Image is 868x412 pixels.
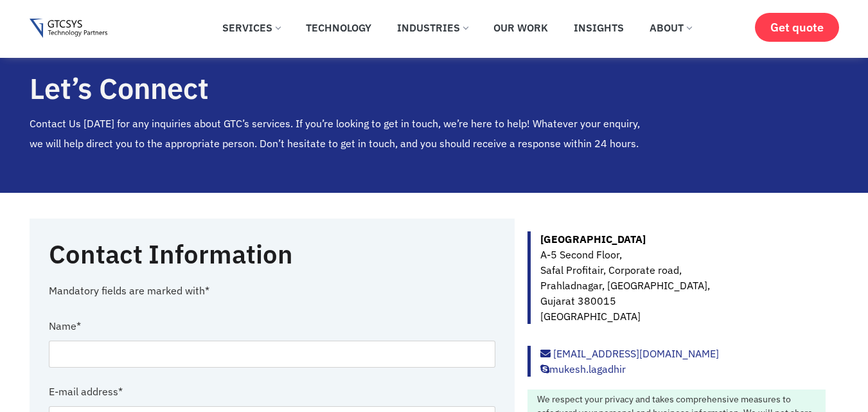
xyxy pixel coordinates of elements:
strong: [GEOGRAPHIC_DATA] [540,233,646,246]
div: Mandatory fields are marked with* [49,283,496,298]
img: Gtcsys logo [30,19,107,39]
span: Get quote [770,21,824,34]
a: Technology [296,13,381,42]
a: Our Work [484,13,558,42]
a: [EMAIL_ADDRESS][DOMAIN_NAME] [540,347,719,360]
a: Services [213,13,290,42]
label: E-mail address [49,377,123,406]
a: Industries [387,13,477,42]
a: Get quote [755,13,839,42]
p: A-5 Second Floor, Safal Profitair, Corporate road, Prahladnagar, [GEOGRAPHIC_DATA], Gujarat 38001... [540,231,826,324]
a: mukesh.lagadhir [540,363,626,375]
h2: Contact Information [49,238,460,270]
a: About [640,13,701,42]
h3: Let’s Connect [30,73,654,105]
p: Contact Us [DATE] for any inquiries about GTC’s services. If you’re looking to get in touch, we’r... [30,114,654,153]
a: Insights [564,13,633,42]
label: Name [49,311,81,341]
